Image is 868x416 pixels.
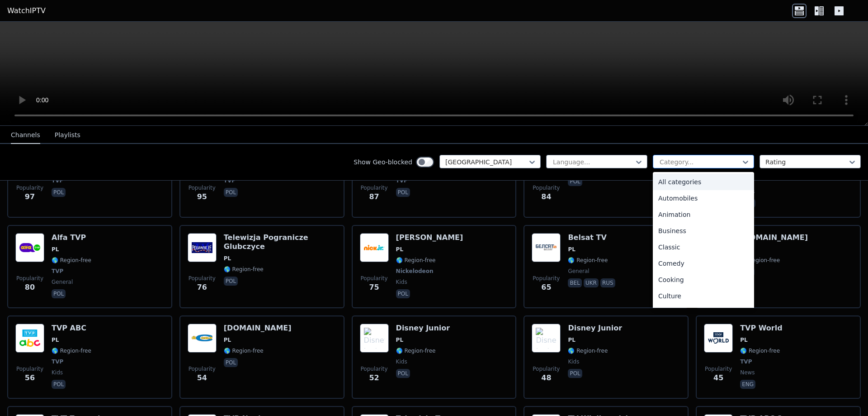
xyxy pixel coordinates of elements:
img: Alfa TVP [15,233,44,262]
span: Popularity [361,275,388,282]
span: 97 [25,191,35,202]
span: 🌎 Region-free [568,257,608,264]
p: pol [396,369,410,378]
span: 🌎 Region-free [52,347,91,354]
img: dlaCiebie.tv [188,324,217,353]
span: 🌎 Region-free [396,257,436,264]
div: Business [653,223,754,239]
span: 95 [197,191,207,202]
div: All categories [653,174,754,190]
span: 🌎 Region-free [224,266,264,273]
span: TVP [740,358,752,365]
a: WatchIPTV [7,5,46,16]
span: 84 [541,191,551,202]
span: 🌎 Region-free [224,347,264,354]
div: Cooking [653,272,754,288]
img: Belsat TV [532,233,561,262]
span: PL [52,336,59,344]
img: Disney Junior [532,324,561,353]
img: Nick Jr. [360,233,389,262]
span: PL [568,246,575,253]
span: 🌎 Region-free [568,347,608,354]
h6: Telewizja Pogranicze Glubczyce [224,233,336,251]
span: Popularity [16,184,43,191]
p: rus [600,278,615,287]
span: PL [740,336,747,344]
span: Popularity [533,184,560,191]
p: bel [568,278,582,287]
span: kids [396,278,407,286]
span: Popularity [16,275,43,282]
span: 🌎 Region-free [52,257,91,264]
span: Popularity [189,184,216,191]
span: PL [396,246,403,253]
p: ukr [584,278,599,287]
button: Playlists [55,127,80,144]
p: pol [52,289,66,298]
div: Comedy [653,255,754,272]
h6: Disney Junior [396,324,450,333]
p: pol [224,277,238,286]
span: Nickelodeon [396,268,434,275]
span: 54 [197,373,207,383]
span: Popularity [16,365,43,373]
p: eng [740,380,755,389]
p: pol [224,358,238,367]
span: 45 [713,373,723,383]
span: 🌎 Region-free [740,347,780,354]
h6: Alfa TVP [52,233,91,242]
span: TVP [224,177,236,184]
h6: TVP ABC [52,324,91,333]
span: Popularity [361,184,388,191]
p: pol [52,188,66,197]
p: pol [396,188,410,197]
div: Culture [653,288,754,304]
span: TVP [396,177,408,184]
p: pol [224,188,238,197]
img: Disney Junior [360,324,389,353]
span: news [740,369,755,376]
span: PL [396,336,403,344]
span: general [568,268,589,275]
span: 52 [369,373,379,383]
span: Popularity [361,365,388,373]
span: TVP [52,358,63,365]
span: PL [568,336,575,344]
span: kids [52,369,63,376]
div: Animation [653,206,754,223]
button: Channels [11,127,40,144]
span: PL [224,255,231,262]
h6: Disney Junior [568,324,622,333]
span: general [52,278,73,286]
div: Classic [653,239,754,255]
div: Documentary [653,304,754,320]
span: PL [52,246,59,253]
span: PL [224,336,231,344]
label: Show Geo-blocked [354,158,412,167]
h6: Belsat TV [568,233,617,242]
img: Telewizja Pogranicze Glubczyce [188,233,217,262]
span: 65 [541,282,551,293]
span: kids [396,358,407,365]
h6: TVP World [740,324,783,333]
span: kids [568,358,579,365]
span: 87 [369,191,379,202]
span: Popularity [533,275,560,282]
h6: [DOMAIN_NAME] [224,324,292,333]
span: 80 [25,282,35,293]
span: TVP [52,177,63,184]
p: pol [568,177,582,186]
span: 48 [541,373,551,383]
p: pol [396,289,410,298]
span: Popularity [533,365,560,373]
h6: [PERSON_NAME] [396,233,463,242]
img: TVP ABC [15,324,44,353]
span: Popularity [189,365,216,373]
div: Automobiles [653,190,754,206]
img: TVP World [704,324,733,353]
span: 75 [369,282,379,293]
span: 76 [197,282,207,293]
h6: [DOMAIN_NAME] [740,233,808,242]
p: pol [568,369,582,378]
span: Popularity [705,365,732,373]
